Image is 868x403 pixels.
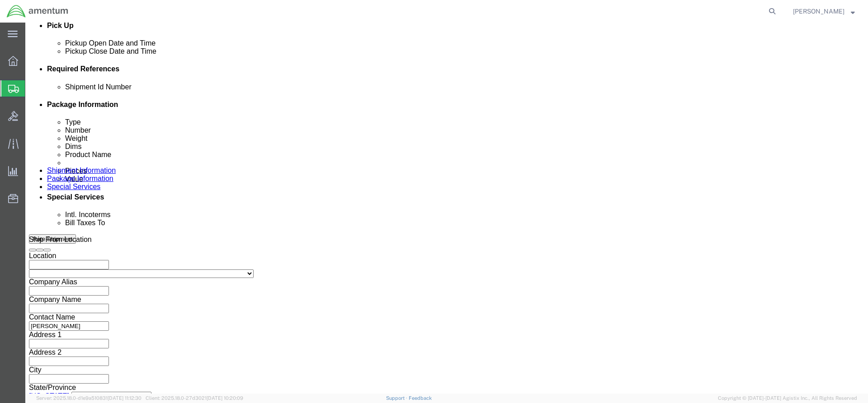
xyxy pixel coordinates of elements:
iframe: FS Legacy Container [25,23,868,394]
button: [PERSON_NAME] [793,6,855,17]
span: Client: 2025.18.0-27d3021 [146,395,243,401]
span: [DATE] 10:20:09 [207,395,243,401]
a: Support [386,395,409,401]
span: [DATE] 11:12:30 [108,395,142,401]
span: James Spear [793,6,844,16]
span: Server: 2025.18.0-d1e9a510831 [36,395,142,401]
span: Copyright © [DATE]-[DATE] Agistix Inc., All Rights Reserved [718,394,857,402]
img: logo [6,5,69,18]
a: Feedback [409,395,432,401]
